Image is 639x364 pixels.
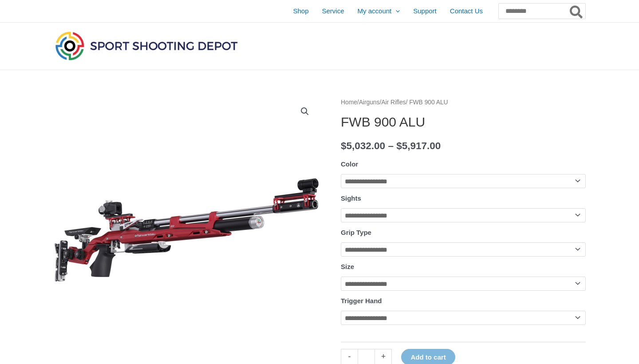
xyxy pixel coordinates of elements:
[297,103,313,119] a: View full-screen image gallery
[341,194,361,202] label: Sights
[53,97,319,363] img: FWB 900 ALU
[359,99,380,106] a: Airguns
[396,140,441,151] bdi: 5,917.00
[53,29,240,62] img: Sport Shooting Depot
[388,140,394,151] span: –
[341,140,385,151] bdi: 5,032.00
[341,263,354,270] label: Size
[341,160,358,168] label: Color
[341,114,586,130] h1: FWB 900 ALU
[396,140,402,151] span: $
[568,4,585,19] button: Search
[341,229,371,236] label: Grip Type
[341,97,586,108] nav: Breadcrumb
[381,99,406,106] a: Air Rifles
[341,140,347,151] span: $
[341,99,357,106] a: Home
[341,297,382,305] label: Trigger Hand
